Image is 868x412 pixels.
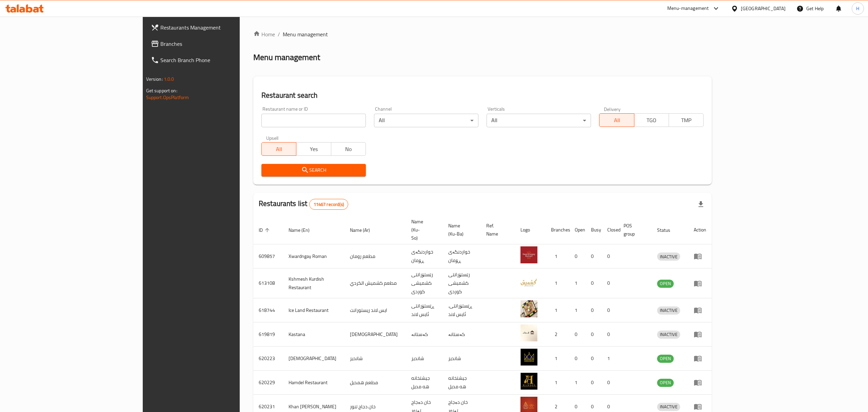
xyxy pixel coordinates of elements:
th: Action [688,216,712,244]
span: INACTIVE [657,253,680,261]
img: Xwardngay Roman [520,246,537,263]
td: 0 [602,298,618,322]
span: Name (En) [289,226,318,234]
span: INACTIVE [657,403,680,411]
th: Logo [515,216,546,244]
span: Yes [299,144,328,154]
span: TGO [637,115,666,125]
span: Restaurants Management [160,23,282,32]
td: 1 [546,268,569,298]
div: OPEN [657,280,674,288]
span: Search Branch Phone [160,56,282,64]
td: 0 [586,298,602,322]
img: Kastana [520,324,537,341]
td: Xwardngay Roman [283,244,344,268]
td: 1 [546,298,569,322]
a: Branches [145,36,288,52]
span: Branches [160,40,282,48]
td: 2 [546,322,569,347]
td: ايس لاند ريستورانت [344,298,406,322]
td: 0 [569,244,586,268]
td: کەستانە [406,322,443,347]
span: 11467 record(s) [310,201,348,208]
td: Kastana [283,322,344,347]
span: INACTIVE [657,331,680,338]
th: Busy [586,216,602,244]
img: Hamdel Restaurant [520,373,537,390]
span: Status [657,226,679,234]
td: .ڕێستۆرانتی ئایس لاند [443,298,481,322]
div: Menu [694,279,706,287]
td: ڕێستۆرانتی ئایس لاند [406,298,443,322]
div: [GEOGRAPHIC_DATA] [741,5,786,12]
td: 1 [546,371,569,395]
td: 0 [569,322,586,347]
td: 1 [569,298,586,322]
span: Version: [146,75,163,83]
button: Yes [296,142,331,156]
td: خواردنگەی ڕۆمان [406,244,443,268]
div: Menu [694,378,706,387]
td: مطعم همديل [344,371,406,395]
span: Name (Ku-Ba) [448,222,473,238]
span: Get support on: [146,86,177,95]
span: All [264,144,294,154]
div: Menu-management [667,4,709,13]
td: 0 [602,371,618,395]
span: No [334,144,363,154]
td: 1 [546,347,569,371]
div: Export file [693,196,709,212]
td: شانديز [443,347,481,371]
img: Kshmesh Kurdish Restaurant [520,274,537,291]
h2: Restaurant search [261,90,704,100]
td: شانديز [406,347,443,371]
span: Name (Ku-So) [411,218,435,242]
img: Ice Land Restaurant [520,300,537,317]
div: All [374,114,478,127]
td: 0 [586,322,602,347]
td: Ice Land Restaurant [283,298,344,322]
td: 1 [546,244,569,268]
td: 0 [602,322,618,347]
span: H [856,5,859,12]
span: POS group [624,222,644,238]
img: Shandiz [520,349,537,366]
td: Hamdel Restaurant [283,371,344,395]
div: All [487,114,591,127]
td: جيشتخانه هه مديل [443,371,481,395]
td: خواردنگەی ڕۆمان [443,244,481,268]
td: 1 [569,371,586,395]
span: Ref. Name [486,222,507,238]
td: جيشتخانه هه مديل [406,371,443,395]
td: 0 [569,347,586,371]
td: [DEMOGRAPHIC_DATA] [344,322,406,347]
div: Menu [694,402,706,411]
label: Upsell [266,135,279,140]
div: OPEN [657,355,674,363]
td: شانديز [344,347,406,371]
td: 1 [569,268,586,298]
td: 0 [586,268,602,298]
td: 0 [602,268,618,298]
td: مطعم كشميش الكردي [344,268,406,298]
div: Menu [694,252,706,260]
td: رێستۆرانتی کشمیشى كوردى [443,268,481,298]
div: INACTIVE [657,306,680,315]
button: All [599,113,634,127]
button: All [261,142,296,156]
a: Support.OpsPlatform [146,93,189,102]
td: 0 [586,371,602,395]
td: 0 [602,244,618,268]
td: کەستانە [443,322,481,347]
span: TMP [672,115,701,125]
span: ID [259,226,272,234]
span: Search [267,166,360,174]
button: No [331,142,366,156]
div: Menu [694,354,706,362]
a: Restaurants Management [145,19,288,36]
div: OPEN [657,379,674,387]
button: TMP [669,113,704,127]
th: Closed [602,216,618,244]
